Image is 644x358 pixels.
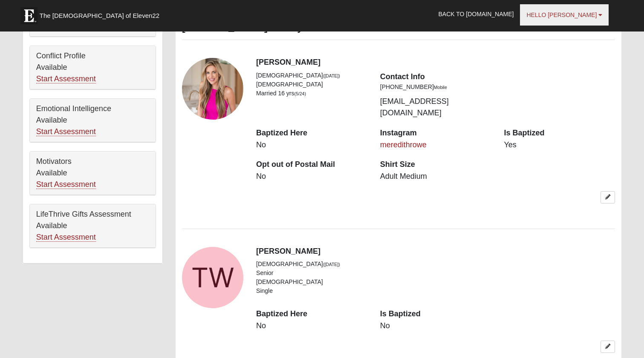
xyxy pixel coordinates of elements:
h4: [PERSON_NAME] [256,247,615,256]
div: Emotional Intelligence Available [30,99,156,142]
a: Start Assessment [36,74,96,83]
small: ([DATE]) [323,73,340,78]
dd: No [256,171,367,182]
a: Back to [DOMAIN_NAME] [432,3,520,25]
li: [PHONE_NUMBER] [380,83,491,92]
h4: [PERSON_NAME] [256,58,615,67]
a: Start Assessment [36,233,96,242]
li: [DEMOGRAPHIC_DATA] [256,260,367,269]
dd: Yes [504,140,615,151]
div: [EMAIL_ADDRESS][DOMAIN_NAME] [374,71,498,119]
dt: Baptized Here [256,128,367,139]
a: Edit Talan Whelan [601,341,615,353]
a: The [DEMOGRAPHIC_DATA] of Eleven22 [16,3,187,24]
small: Mobile [434,85,447,90]
li: [DEMOGRAPHIC_DATA] [256,278,367,286]
a: View Fullsize Photo [182,58,243,119]
span: Hello [PERSON_NAME] [526,11,597,18]
li: Married 16 yrs [256,89,367,98]
span: The [DEMOGRAPHIC_DATA] of Eleven22 [40,11,159,20]
div: LifeThrive Gifts Assessment Available [30,204,156,248]
a: Hello [PERSON_NAME] [520,4,609,26]
small: (5/24) [295,91,306,96]
div: Motivators Available [30,152,156,195]
a: meredithrowe [380,140,427,149]
div: Conflict Profile Available [30,46,156,89]
li: Single [256,286,367,295]
dt: Is Baptized [504,128,615,139]
dt: Is Baptized [380,309,491,320]
a: Start Assessment [36,180,96,189]
dd: No [256,140,367,151]
dt: Opt out of Postal Mail [256,159,367,170]
small: ([DATE]) [323,262,340,267]
li: [DEMOGRAPHIC_DATA] [256,71,367,80]
dd: No [256,321,367,332]
dt: Baptized Here [256,309,367,320]
a: Edit Meredith Rowe [601,191,615,203]
a: Start Assessment [36,127,96,136]
dt: Instagram [380,128,491,139]
dd: No [380,321,491,332]
dt: Shirt Size [380,159,491,170]
li: Senior [256,269,367,278]
img: Eleven22 logo [20,7,38,24]
a: View Fullsize Photo [182,247,243,308]
li: [DEMOGRAPHIC_DATA] [256,80,367,89]
dd: Adult Medium [380,171,491,182]
strong: Contact Info [380,72,425,81]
